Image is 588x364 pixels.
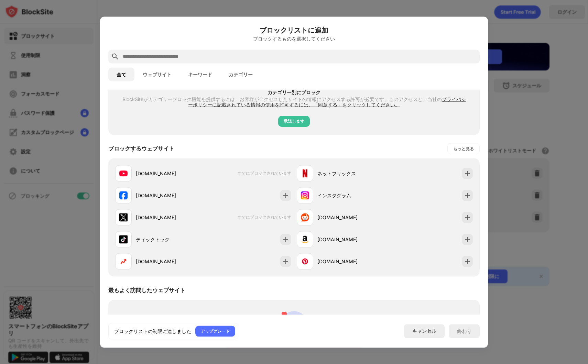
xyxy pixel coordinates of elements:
font: プライバシーポリシーに記載されている情報の使用を許可するには、「同意する」をクリックしてください。 [188,96,466,107]
font: 終わり [457,328,471,334]
font: [DOMAIN_NAME] [317,214,358,220]
font: キャンセル [412,328,436,334]
font: ブロックリストの制限に達しました [114,328,191,334]
font: [DOMAIN_NAME] [136,214,176,220]
font: BlockSiteがカテゴリーブロック機能を提供するには、お客様がアクセスしたサイトの情報にアクセスする許可が必要です。このアクセスと、当社の [122,96,442,102]
button: キーワード [180,67,220,81]
img: favicons [119,235,128,243]
font: インスタグラム [317,192,351,198]
font: もっと見る [453,146,474,151]
img: favicons [301,257,309,265]
font: [DOMAIN_NAME] [317,236,358,242]
font: ブロックするウェブサイト [108,145,174,152]
font: ティックトック [136,236,170,242]
font: ブロックするものを選択してください [253,35,335,41]
font: すでにブロックされています [238,214,291,220]
img: personal-suggestions.svg [277,308,311,341]
font: [DOMAIN_NAME] [317,258,358,264]
img: search.svg [111,52,119,60]
img: favicons [301,213,309,221]
img: favicons [119,169,128,177]
font: カテゴリー [229,71,253,77]
img: favicons [119,213,128,221]
font: 承諾します [284,118,304,123]
button: ウェブサイト [134,67,180,81]
font: [DOMAIN_NAME] [136,258,176,264]
font: [DOMAIN_NAME] [136,170,176,176]
font: カテゴリー別にブロック [268,89,320,95]
font: アップグレード [201,328,230,333]
button: 全て [108,67,134,81]
font: 最もよく訪問したウェブサイト [108,286,185,293]
img: favicons [301,169,309,177]
font: ネットフリックス [317,170,356,176]
img: favicons [301,191,309,199]
button: カテゴリー [220,67,261,81]
font: ブロックリストに追加 [260,26,328,34]
img: favicons [119,257,128,265]
img: favicons [301,235,309,243]
font: 全て [117,71,126,77]
font: キーワード [188,71,212,77]
font: すでにブロックされています [238,170,291,176]
img: favicons [119,191,128,199]
font: ウェブサイト [143,71,172,77]
font: [DOMAIN_NAME] [136,192,176,198]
